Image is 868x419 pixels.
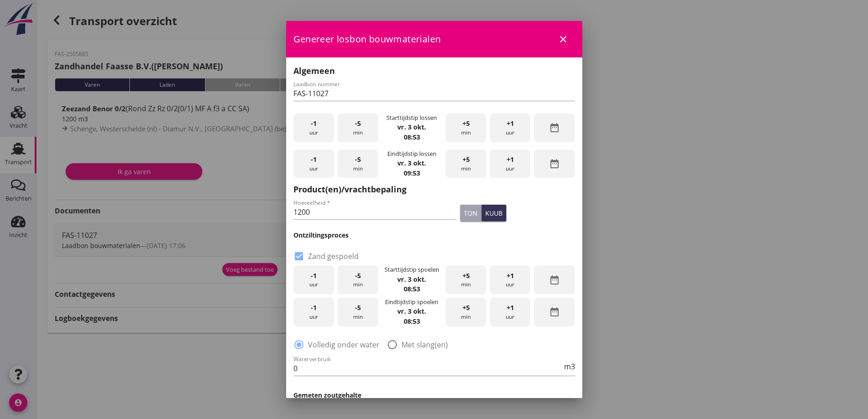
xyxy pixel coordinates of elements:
strong: 08:53 [404,133,420,141]
h2: Algemeen [293,65,575,77]
div: min [446,150,486,178]
span: -5 [355,303,361,313]
div: Eindtijdstip spoelen [385,298,438,306]
div: min [446,298,486,326]
input: Waterverbruik [293,361,562,376]
button: kuub [482,205,506,221]
div: Starttijdstip spoelen [385,265,439,274]
i: date_range [549,158,560,169]
div: uur [293,265,334,294]
div: Starttijdstip lossen [386,114,437,122]
div: Eindtijdstip lossen [387,150,437,158]
span: -5 [355,119,361,129]
span: -5 [355,155,361,165]
i: date_range [549,306,560,317]
div: uur [490,114,530,142]
div: uur [293,114,334,142]
strong: vr. 3 okt. [397,275,426,284]
strong: vr. 3 okt. [397,123,426,131]
div: ton [464,208,478,218]
span: -5 [355,271,361,281]
span: -1 [311,119,317,129]
div: m3 [562,363,575,370]
h3: Ontziltingsproces [293,230,575,240]
div: uur [490,150,530,178]
label: Met slang(en) [401,340,448,349]
span: +1 [507,155,514,165]
span: -1 [311,303,317,313]
span: +5 [462,271,470,281]
span: +1 [507,119,514,129]
span: +5 [462,119,470,129]
span: -1 [311,271,317,281]
span: -1 [311,155,317,165]
div: Genereer losbon bouwmaterialen [286,21,582,57]
span: +5 [462,155,470,165]
i: date_range [549,274,560,285]
div: uur [490,298,530,326]
strong: 08:53 [404,285,420,293]
div: uur [490,265,530,294]
div: uur [293,150,334,178]
i: date_range [549,122,560,133]
div: kuub [485,208,503,218]
input: Hoeveelheid * [293,205,457,219]
strong: vr. 3 okt. [397,159,426,167]
button: ton [460,205,482,221]
div: min [338,114,378,142]
strong: 09:53 [404,169,420,177]
div: min [446,265,486,294]
strong: 08:53 [404,317,420,326]
h2: Product(en)/vrachtbepaling [293,183,575,196]
div: min [338,298,378,326]
strong: vr. 3 okt. [397,307,426,316]
i: close [558,34,569,45]
span: +1 [507,303,514,313]
h3: Gemeten zoutgehalte [293,390,575,400]
label: Volledig onder water [308,340,380,349]
div: min [338,265,378,294]
input: Laadbon nummer [293,86,575,101]
div: min [338,150,378,178]
div: min [446,114,486,142]
span: +1 [507,271,514,281]
span: +5 [462,303,470,313]
label: Zand gespoeld [308,252,359,261]
div: uur [293,298,334,326]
